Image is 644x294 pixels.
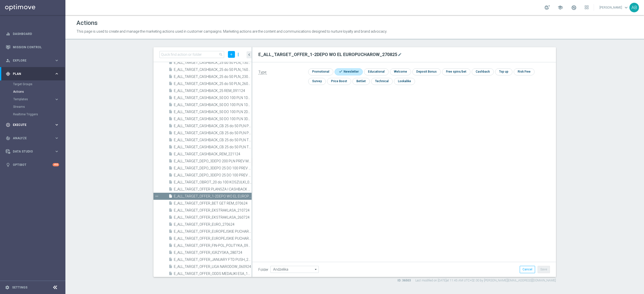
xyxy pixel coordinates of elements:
[169,138,173,143] i: insert_drive_file
[236,51,241,58] i: more_vert
[169,145,173,151] i: insert_drive_file
[174,272,252,276] span: E_ALL_TARGET_OFFER_ODDS MEDALIKI ESA_180725
[6,32,10,36] i: equalizer
[174,75,252,79] span: E_ALL_TARGET_CASHBACK_25 do 50 PLN_230824
[13,111,65,118] div: Realtime Triggers
[54,71,59,76] i: keyboard_arrow_right
[159,51,224,58] input: Quick find action or folder
[13,103,65,111] div: Streams
[13,112,52,116] a: Realtime Triggers
[174,61,252,65] span: E_ALL_TARGET_CASHBACK_25 do 50 PLN_130824
[629,3,639,12] div: AB
[6,45,59,49] button: Mission Control
[174,258,252,262] span: E_ALL_TARGET_OFFER_JANUARY FTD PUSH_270225
[12,286,27,289] a: Settings
[13,72,54,75] span: Plan
[174,201,252,206] span: E_ALL_TARGET_OFFER_BET GET REM_070624
[169,264,173,270] i: insert_drive_file
[169,124,173,129] i: insert_drive_file
[6,58,10,63] i: person_search
[169,103,173,108] i: insert_drive_file
[13,98,49,101] span: Templates
[13,88,65,95] div: Actions
[169,180,173,186] i: insert_drive_file
[53,163,59,166] div: +10
[174,173,252,177] span: E_ALL_TARGET_DEPO_3DEPO 25 DO 100 PREV MONTH B_080825
[6,150,59,154] button: Data Studio keyboard_arrow_right
[520,266,535,273] button: Cancel
[623,5,629,10] span: keyboard_arrow_down
[169,88,173,94] i: insert_drive_file
[13,150,54,153] span: Data Studio
[54,136,59,140] i: keyboard_arrow_right
[169,243,173,249] i: insert_drive_file
[13,40,59,54] a: Mission Control
[6,123,59,127] div: play_circle_outline Execute keyboard_arrow_right
[6,72,59,76] button: gps_fixed Plan keyboard_arrow_right
[13,82,52,86] a: Target Groups
[6,32,59,36] button: equalizer Dashboard
[174,117,252,121] span: E_ALL_TARGET_CASHBACK_50 DO 100 PLN 3DEPO_130625
[169,173,173,179] i: insert_drive_file
[174,103,252,107] span: E_ALL_TARGET_CASHBACK_50 DO 100 PLN 1DEPO B_130625
[6,27,59,40] div: Dashboard
[13,59,54,62] span: Explore
[13,105,52,109] a: Streams
[76,19,98,27] h1: Actions
[169,194,173,200] i: insert_drive_file
[54,122,59,127] i: keyboard_arrow_right
[174,265,252,269] span: E_ALL_TARGET_OFFER_LIGA NARODOW_060924
[169,222,173,228] i: insert_drive_file
[599,4,629,11] a: [PERSON_NAME]keyboard_arrow_down
[398,53,402,57] i: mode_edit
[174,208,252,213] span: E_ALL_TARGET_OFFER_EKSTRAKLASA_210724
[174,110,252,114] span: E_ALL_TARGET_CASHBACK_50 DO 100 PLN 2DEPO_130625
[169,131,173,136] i: insert_drive_file
[247,52,252,57] i: chevron_left
[6,72,10,76] i: gps_fixed
[174,187,252,191] span: E_ALL_TARGET_OFFER PLANSZA I CASHBACK REM_010825
[174,96,252,100] span: E_ALL_TARGET_CASHBACK_50 DO 100 PLN 1DEPO A_130625
[174,236,252,241] span: E_ALL_TARGET_OFFER_EUROPEJSKIE PUCHARY_280824
[174,222,252,227] span: E_ALL_TARGET_OFFER_EURO_270624
[5,285,10,290] i: settings
[174,68,252,72] span: E_ALL_TARGET_CASHBACK_25 do 50 PLN_160824
[169,208,173,214] i: insert_drive_file
[174,229,252,234] span: E_ALL_TARGET_OFFER_EUROPEJSKIE PUCHARY_200824
[174,243,252,248] span: E_ALL_TARGET_OFFER_FIN-POL_POLITYKA_090625
[174,152,252,156] span: E_ALL_TARGET_CASHBACK_REM_221124
[174,159,252,163] span: E_ALL_TARGET_DEPO_3DEPO 200 PLN PREV MONTH_220825
[6,123,10,127] i: play_circle_outline
[219,53,223,57] span: search
[6,149,54,154] div: Data Studio
[313,266,318,273] i: arrow_drop_down
[258,268,268,272] label: Folder
[169,250,173,256] i: insert_drive_file
[13,97,59,101] button: Templates keyboard_arrow_right
[415,278,556,283] label: Last modified on [DATE] at 11:45 AM UTC+02:00 by [PERSON_NAME][EMAIL_ADDRESS][DOMAIN_NAME]
[174,180,252,184] span: E_ALL_TARGET_OBROT_20 do 100 KOSZULKI_010825
[174,82,252,86] span: E_ALL_TARGET_CASHBACK_25 do 50 PLN_260724
[229,53,233,56] i: add
[13,80,65,88] div: Target Groups
[169,236,173,242] i: insert_drive_file
[538,266,550,273] button: Save
[6,136,59,140] div: track_changes Analyze keyboard_arrow_right
[6,40,59,54] div: Mission Control
[174,145,252,149] span: E_ALL_TARGET_CASHBACK_CB 25 do 50 PLN TENIS_270824
[169,229,173,235] i: insert_drive_file
[169,271,173,277] i: insert_drive_file
[169,187,173,193] i: insert_drive_file
[174,131,252,135] span: E_ALL_TARGET_CASHBACK_CB 25 do 50 PLN PILKA_270824
[169,95,173,101] i: insert_drive_file
[6,163,59,167] div: lightbulb Optibot +10
[169,257,173,263] i: insert_drive_file
[54,149,59,154] i: keyboard_arrow_right
[397,52,402,58] button: mode_edit
[13,95,65,103] div: Templates
[54,97,59,102] i: keyboard_arrow_right
[6,72,54,76] div: Plan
